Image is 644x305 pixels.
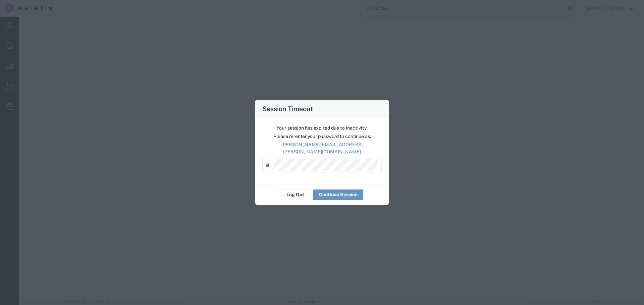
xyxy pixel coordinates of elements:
[262,133,382,140] p: Please re-enter your password to continue as:
[262,141,382,155] p: [PERSON_NAME][EMAIL_ADDRESS][PERSON_NAME][DOMAIN_NAME]
[313,189,363,200] button: Continue Session
[262,104,313,113] h4: Session Timeout
[262,125,382,132] p: Your session has expired due to inactivity.
[281,189,310,200] button: Log Out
